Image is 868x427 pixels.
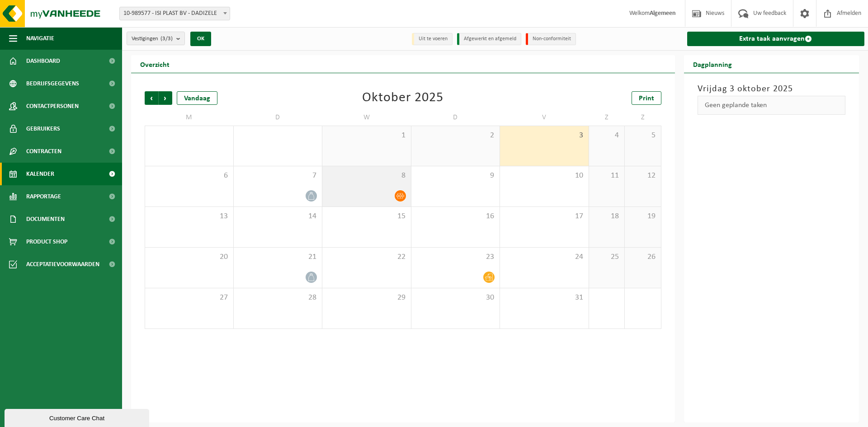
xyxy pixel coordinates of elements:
[457,33,521,45] li: Afgewerkt en afgemeld
[411,109,500,126] td: D
[629,171,656,181] span: 12
[412,33,453,45] li: Uit te voeren
[505,293,584,303] span: 31
[416,252,495,262] span: 23
[26,185,61,208] span: Rapportage
[238,171,318,181] span: 7
[416,131,495,141] span: 2
[505,171,584,181] span: 10
[160,36,173,42] count: (3/3)
[238,293,318,303] span: 28
[26,50,60,72] span: Dashboard
[5,407,151,427] iframe: chat widget
[150,252,229,262] span: 20
[26,230,67,253] span: Product Shop
[327,293,406,303] span: 29
[625,109,661,126] td: Z
[629,252,656,262] span: 26
[26,117,60,140] span: Gebruikers
[327,171,406,181] span: 8
[322,109,411,126] td: W
[150,211,229,221] span: 13
[26,253,99,276] span: Acceptatievoorwaarden
[505,252,584,262] span: 24
[190,32,211,46] button: OK
[26,163,54,185] span: Kalender
[505,211,584,221] span: 17
[500,109,589,126] td: V
[629,211,656,221] span: 19
[698,82,846,96] h3: Vrijdag 3 oktober 2025
[650,10,676,17] strong: Algemeen
[698,96,846,115] div: Geen geplande taken
[629,131,656,141] span: 5
[416,293,495,303] span: 30
[416,211,495,221] span: 16
[234,109,323,126] td: D
[632,91,661,105] a: Print
[26,72,79,95] span: Bedrijfsgegevens
[362,91,443,105] div: Oktober 2025
[120,7,230,20] span: 10-989577 - ISI PLAST BV - DADIZELE
[594,252,620,262] span: 25
[639,95,654,102] span: Print
[238,211,318,221] span: 14
[238,252,318,262] span: 21
[589,109,625,126] td: Z
[687,32,865,46] a: Extra taak aanvragen
[26,208,65,230] span: Documenten
[145,109,234,126] td: M
[150,293,229,303] span: 27
[132,32,173,46] span: Vestigingen
[327,252,406,262] span: 22
[327,131,406,141] span: 1
[119,7,230,20] span: 10-989577 - ISI PLAST BV - DADIZELE
[26,27,54,50] span: Navigatie
[26,95,79,117] span: Contactpersonen
[145,91,158,105] span: Vorige
[26,140,61,163] span: Contracten
[327,211,406,221] span: 15
[416,171,495,181] span: 9
[159,91,172,105] span: Volgende
[526,33,576,45] li: Non-conformiteit
[684,55,741,73] h2: Dagplanning
[131,55,179,73] h2: Overzicht
[594,131,620,141] span: 4
[505,131,584,141] span: 3
[594,171,620,181] span: 11
[150,171,229,181] span: 6
[127,32,185,45] button: Vestigingen(3/3)
[177,91,217,105] div: Vandaag
[594,211,620,221] span: 18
